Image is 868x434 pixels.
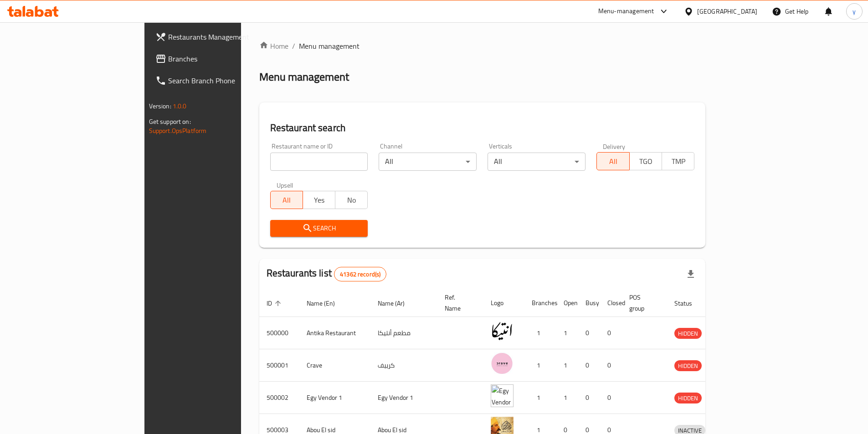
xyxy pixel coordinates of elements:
[378,298,416,309] span: Name (Ar)
[596,152,629,170] button: All
[578,317,600,349] td: 0
[270,191,303,209] button: All
[483,289,524,317] th: Logo
[488,153,586,171] div: All
[578,349,600,382] td: 0
[600,289,622,317] th: Closed
[148,70,289,92] a: Search Branch Phone
[556,317,578,349] td: 1
[370,317,437,349] td: مطعم أنتيكا
[299,349,370,382] td: Crave
[267,266,387,281] h2: Restaurants list
[339,194,364,207] span: No
[491,384,514,407] img: Egy Vendor 1
[299,317,370,349] td: Antika Restaurant
[270,121,695,135] h2: Restaurant search
[600,349,622,382] td: 0
[674,328,702,339] span: HIDDEN
[600,317,622,349] td: 0
[578,289,600,317] th: Busy
[259,41,706,51] nav: breadcrumb
[259,70,349,84] h2: Menu management
[662,152,694,170] button: TMP
[168,75,282,86] span: Search Branch Phone
[299,382,370,414] td: Egy Vendor 1
[370,349,437,382] td: كرييف
[173,100,187,112] span: 1.0.0
[666,155,691,168] span: TMP
[335,191,368,209] button: No
[334,270,386,279] span: 41362 record(s)
[680,263,702,285] div: Export file
[629,292,656,314] span: POS group
[299,41,360,51] span: Menu management
[556,349,578,382] td: 1
[292,41,295,51] li: /
[556,289,578,317] th: Open
[168,31,282,42] span: Restaurants Management
[598,6,654,17] div: Menu-management
[334,267,386,281] div: Total records count
[491,320,514,342] img: Antika Restaurant
[307,298,347,309] span: Name (En)
[149,125,207,137] a: Support.OpsPlatform
[148,26,289,48] a: Restaurants Management
[524,289,556,317] th: Branches
[600,382,622,414] td: 0
[303,191,335,209] button: Yes
[674,298,704,309] span: Status
[556,382,578,414] td: 1
[445,292,473,314] span: Ref. Name
[524,382,556,414] td: 1
[674,328,702,339] div: HIDDEN
[491,352,514,375] img: Crave
[270,153,368,171] input: Search for restaurant name or ID..
[370,382,437,414] td: Egy Vendor 1
[307,194,332,207] span: Yes
[853,6,856,16] span: y
[697,6,757,16] div: [GEOGRAPHIC_DATA]
[274,194,299,207] span: All
[277,182,293,188] label: Upsell
[149,100,171,112] span: Version:
[674,393,702,403] span: HIDDEN
[601,155,626,168] span: All
[578,382,600,414] td: 0
[603,143,626,149] label: Delivery
[149,116,191,128] span: Get support on:
[379,153,477,171] div: All
[524,317,556,349] td: 1
[633,155,658,168] span: TGO
[148,48,289,70] a: Branches
[674,360,702,371] div: HIDDEN
[277,223,361,234] span: Search
[168,53,282,64] span: Branches
[270,220,368,237] button: Search
[524,349,556,382] td: 1
[674,361,702,371] span: HIDDEN
[629,152,662,170] button: TGO
[267,298,284,309] span: ID
[674,393,702,403] div: HIDDEN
